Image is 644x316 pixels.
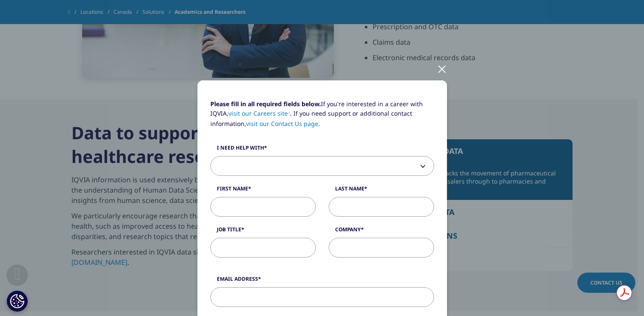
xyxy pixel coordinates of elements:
[210,144,434,156] label: I need help with
[228,109,290,117] a: visit our Careers site
[6,290,28,312] button: Cookies Settings
[329,226,434,238] label: Company
[210,226,316,238] label: Job Title
[246,120,318,128] a: visit our Contact Us page
[210,185,316,197] label: First Name
[210,99,434,135] p: If you're interested in a career with IQVIA, . If you need support or additional contact informat...
[210,100,321,108] strong: Please fill in all required fields below.
[210,275,434,287] label: Email Address
[329,185,434,197] label: Last Name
